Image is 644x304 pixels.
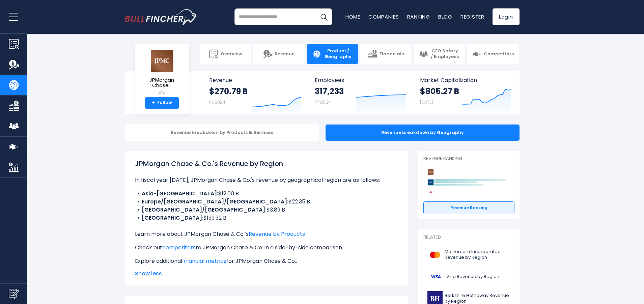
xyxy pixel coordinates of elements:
div: Revenue breakdown by Products & Services [125,125,319,141]
small: FY 2024 [209,99,225,105]
img: V logo [427,269,444,284]
a: Overview [200,44,251,64]
a: Financials [360,44,411,64]
p: Learn more about JPMorgan Chase & Co.’s [135,230,398,238]
b: Asia-[GEOGRAPHIC_DATA]: [142,190,218,197]
a: Blog [438,13,452,20]
li: $3.89 B [135,206,398,214]
button: Search [315,8,332,25]
p: Related [423,234,514,240]
a: Go to homepage [125,9,197,25]
a: Competitors [467,44,519,64]
a: Ranking [407,13,430,20]
a: Mastercard Incorporated Revenue by Region [423,246,514,264]
li: $139.32 B [135,214,398,222]
span: Show less [135,270,398,278]
img: JPMorgan Chase & Co. competitors logo [427,168,435,176]
span: Financials [380,51,404,57]
small: [DATE] [420,99,433,105]
strong: 317,233 [315,86,344,96]
b: Europe/[GEOGRAPHIC_DATA]/[GEOGRAPHIC_DATA]: [142,198,288,205]
a: Companies [368,13,399,20]
a: Visa Revenue by Region [423,268,514,286]
span: Visa Revenue by Region [446,274,499,280]
span: CEO Salary / Employees [430,48,459,60]
a: Register [460,13,484,20]
a: Revenue Ranking [423,201,514,214]
strong: $805.27 B [420,86,459,96]
a: Employees 317,233 FY 2024 [308,71,413,114]
small: FY 2024 [315,99,331,105]
p: Check out to JPMorgan Chase & Co. in a side-by-side comparison. [135,244,398,252]
a: Revenue $270.79 B FY 2024 [202,71,308,114]
li: $22.35 B [135,198,398,206]
span: Market Capitalization [420,77,512,83]
a: Revenue [253,44,304,64]
p: Explore additional for JPMorgan Chase & Co.. [135,257,398,265]
a: +Follow [145,97,179,109]
span: Product / Geography [324,48,353,60]
span: Overview [221,51,242,57]
a: financial metrics [182,257,226,265]
a: competitors [162,244,196,251]
p: Revenue Ranking [423,156,514,162]
img: Citigroup competitors logo [427,178,435,186]
b: [GEOGRAPHIC_DATA]/[GEOGRAPHIC_DATA]: [142,206,267,214]
span: Mastercard Incorporated Revenue by Region [445,249,510,260]
span: Revenue [209,77,301,83]
strong: $270.79 B [209,86,248,96]
img: MA logo [427,247,443,262]
h1: JPMorgan Chase & Co.'s Revenue by Region [135,159,398,169]
img: Bank of America Corporation competitors logo [427,188,435,196]
span: Competitors [484,51,514,57]
p: In fiscal year [DATE], JPMorgan Chase & Co.'s revenue by geographical region are as follows: [135,176,398,184]
a: JPMorgan Chase... JPM [140,49,184,97]
small: JPM [140,90,184,96]
strong: + [151,100,155,106]
a: Home [345,13,360,20]
b: [GEOGRAPHIC_DATA]: [142,214,203,222]
li: $12.00 B [135,190,398,198]
a: Market Capitalization $805.27 B [DATE] [413,71,519,114]
div: Revenue breakdown by Geography [326,125,520,141]
img: bullfincher logo [125,9,197,25]
span: JPMorgan Chase... [140,77,184,88]
a: Login [493,8,520,25]
a: Revenue by Products [249,230,305,238]
a: CEO Salary / Employees [414,44,465,64]
span: Revenue [275,51,295,57]
a: Product / Geography [307,44,358,64]
span: Employees [315,77,406,83]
